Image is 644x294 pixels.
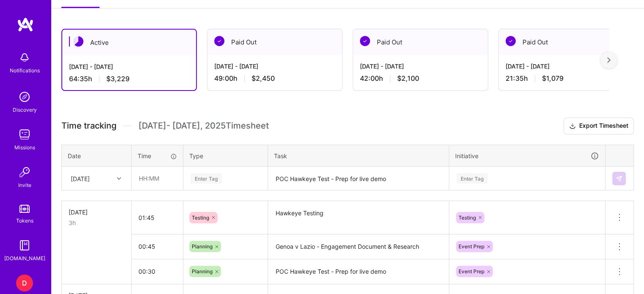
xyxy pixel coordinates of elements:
th: Task [268,145,449,167]
div: Missions [14,143,35,152]
img: right [607,57,611,63]
span: $3,229 [106,74,130,83]
div: [DATE] [71,174,90,183]
img: teamwork [16,126,33,143]
div: 49:00 h [214,74,335,83]
div: Tokens [16,216,33,225]
span: Planning [192,243,213,250]
i: icon Download [569,122,576,131]
div: Enter Tag [456,172,488,185]
span: Testing [459,214,476,221]
img: Paid Out [214,36,224,46]
input: HH:MM [132,167,182,190]
a: D [14,275,35,291]
div: Active [62,30,196,55]
img: guide book [16,237,33,254]
span: [DATE] - [DATE] , 2025 Timesheet [138,121,269,131]
th: Date [62,145,132,167]
div: Paid Out [353,29,488,55]
textarea: Hawkeye Testing [269,202,448,234]
span: Event Prep [459,268,484,275]
div: Paid Out [207,29,342,55]
img: Paid Out [506,36,516,46]
div: 21:35 h [506,74,627,83]
div: Invite [18,181,31,190]
div: Discovery [13,105,37,114]
input: HH:MM [132,235,183,258]
div: D [16,275,33,291]
img: Paid Out [360,36,370,46]
img: Active [73,36,83,47]
button: Export Timesheet [564,118,634,135]
div: Paid Out [499,29,633,55]
input: HH:MM [132,206,183,229]
img: tokens [19,205,30,213]
div: [DATE] - [DATE] [214,62,335,71]
div: Notifications [10,66,40,75]
span: $2,100 [397,74,419,83]
span: $2,450 [252,74,275,83]
span: Event Prep [459,243,484,250]
div: Initiative [455,151,599,161]
textarea: Genoa v Lazio - Engagement Document & Research [269,235,448,258]
span: Testing [192,214,209,221]
img: logo [17,17,34,32]
img: bell [16,49,33,66]
div: [DATE] - [DATE] [69,62,189,71]
input: HH:MM [132,260,183,283]
img: discovery [16,88,33,105]
img: Submit [616,175,622,182]
div: Time [138,151,177,160]
div: 3h [69,218,124,227]
span: $1,079 [542,74,564,83]
img: Invite [16,164,33,181]
div: Enter Tag [191,172,222,185]
th: Type [183,145,268,167]
span: Time tracking [61,121,116,131]
div: 42:00 h [360,74,481,83]
div: [DOMAIN_NAME] [4,254,45,263]
div: [DATE] [69,208,124,217]
div: [DATE] - [DATE] [360,62,481,71]
i: icon Chevron [117,176,121,181]
div: [DATE] - [DATE] [506,62,627,71]
span: Planning [192,268,213,275]
div: 64:35 h [69,74,189,83]
textarea: POC Hawkeye Test - Prep for live demo [269,260,448,283]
